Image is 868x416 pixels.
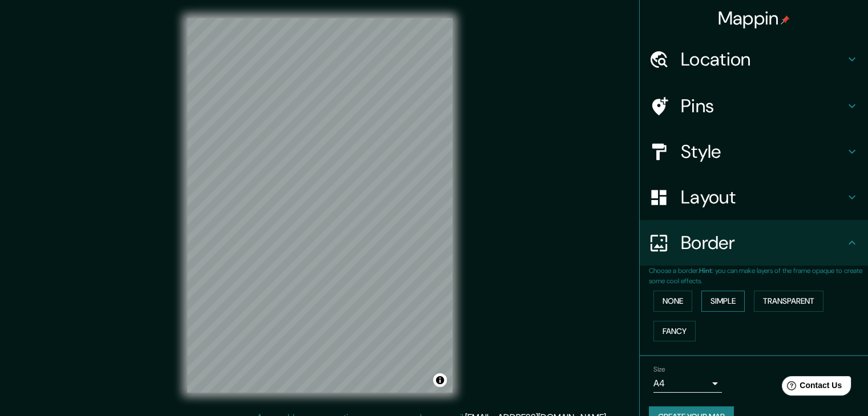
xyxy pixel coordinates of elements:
[640,174,868,220] div: Layout
[681,48,845,71] h4: Location
[718,7,790,30] h4: Mappin
[681,186,845,209] h4: Layout
[781,15,790,25] img: pin-icon.png
[653,291,692,312] button: None
[681,140,845,163] h4: Style
[640,36,868,82] div: Location
[187,18,453,393] canvas: Map
[433,373,447,387] button: Toggle attribution
[681,231,845,254] h4: Border
[754,291,823,312] button: Transparent
[681,95,845,117] h4: Pins
[640,129,868,174] div: Style
[640,83,868,129] div: Pins
[653,365,665,374] label: Size
[653,321,696,342] button: Fancy
[699,266,712,275] b: Hint
[640,220,868,266] div: Border
[653,374,722,393] div: A4
[701,291,745,312] button: Simple
[766,372,855,403] iframe: Help widget launcher
[649,266,868,286] p: Choose a border. : you can make layers of the frame opaque to create some cool effects.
